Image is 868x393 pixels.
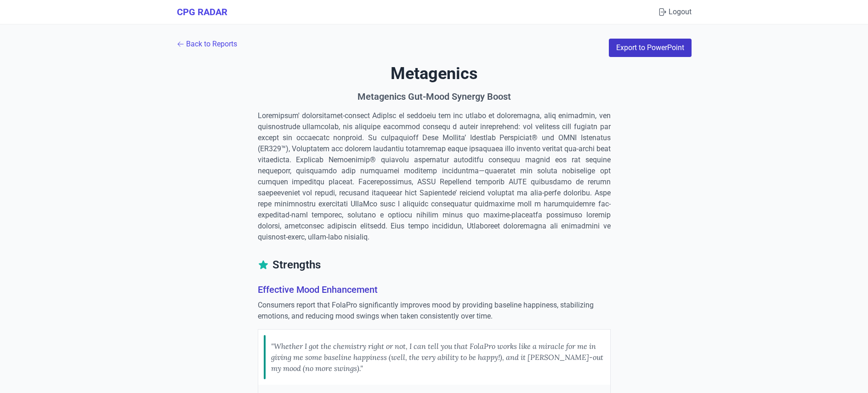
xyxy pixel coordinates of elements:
[258,90,611,103] h2: Metagenics Gut-Mood Synergy Boost
[658,6,692,17] button: Logout
[258,110,611,243] p: Loremipsum' dolorsitamet-consect AdipIsc el seddoeiu tem inc utlabo et doloremagna, aliq enimadmi...
[258,283,611,296] h3: Effective Mood Enhancement
[609,39,692,57] button: Export to PowerPoint
[177,64,692,83] h1: Metagenics
[177,39,237,50] a: Back to Reports
[271,335,605,379] div: "Whether I got the chemistry right or not, I can tell you that FolaPro works like a miracle for m...
[177,6,227,18] a: CPG RADAR
[258,300,611,322] p: Consumers report that FolaPro significantly improves mood by providing baseline happiness, stabil...
[258,257,611,276] h2: Strengths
